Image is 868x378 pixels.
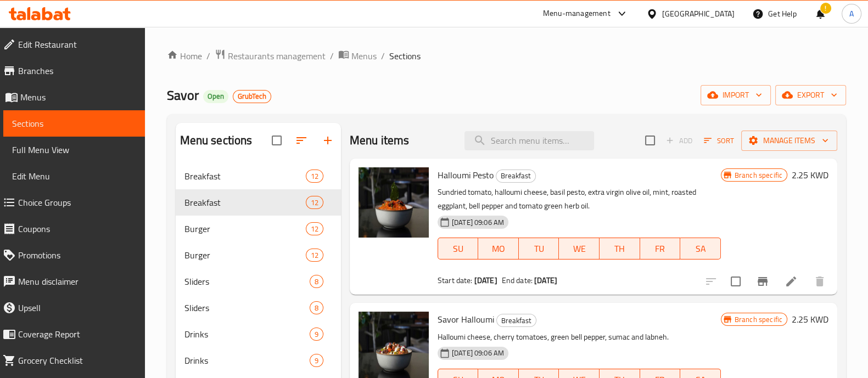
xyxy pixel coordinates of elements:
button: delete [807,268,833,295]
button: import [701,85,771,105]
span: End date: [502,273,533,287]
button: TH [600,238,640,259]
span: WE [563,241,595,257]
span: Breakfast [184,170,306,183]
span: A [849,8,854,20]
span: Upsell [18,301,136,314]
div: items [310,328,323,341]
span: Choice Groups [18,196,136,209]
a: Full Menu View [3,137,145,163]
span: TU [523,241,555,257]
span: Add item [662,132,697,149]
h6: 2.25 KWD [792,312,828,327]
button: MO [478,238,519,259]
div: Drinks9 [176,321,341,347]
h2: Menu sections [180,132,253,149]
a: Sections [3,110,145,137]
span: Branches [18,64,136,77]
b: [DATE] [534,273,557,287]
span: Sections [12,117,136,130]
li: / [206,49,210,63]
div: Drinks [184,328,310,341]
h2: Menu items [350,132,410,149]
button: Manage items [741,131,837,151]
div: Sliders8 [176,295,341,321]
p: Sundried tomato, halloumi cheese, basil pesto, extra virgin olive oil, mint, roasted eggplant, be... [438,185,721,213]
span: Branch specific [730,170,787,180]
button: Branch-specific-item [749,268,776,295]
a: Menus [338,49,377,63]
a: Home [167,49,202,63]
div: Menu-management [543,7,611,20]
div: Breakfast12 [176,189,341,216]
span: Menu disclaimer [18,275,136,288]
span: [DATE] 09:06 AM [447,348,508,358]
li: / [381,49,385,63]
span: 8 [310,303,323,313]
span: 8 [310,277,323,287]
button: SU [438,238,478,259]
span: Coverage Report [18,328,136,341]
span: export [784,88,837,102]
span: Menus [351,49,377,63]
button: SA [680,238,721,259]
div: Breakfast12 [176,163,341,189]
div: Open [203,90,228,103]
nav: breadcrumb [167,49,846,63]
span: Branch specific [730,314,787,325]
div: Sliders [184,301,310,314]
li: / [330,49,334,63]
span: Drinks [184,354,310,367]
div: Sliders8 [176,268,341,295]
span: TH [604,241,636,257]
div: Burger12 [176,216,341,242]
input: search [464,131,594,150]
span: Savor Halloumi [438,311,494,328]
span: Halloumi Pesto [438,167,494,183]
a: Edit Menu [3,163,145,189]
span: Coupons [18,222,136,235]
span: 9 [310,356,323,366]
div: Breakfast [496,314,536,327]
span: 12 [306,198,323,208]
span: Menus [20,91,136,104]
span: Promotions [18,249,136,262]
button: TU [519,238,559,259]
span: 9 [310,329,323,340]
a: Edit menu item [785,275,798,288]
span: Start date: [438,273,473,287]
span: Burger [184,249,306,262]
span: Open [203,92,228,101]
div: items [310,301,323,314]
button: FR [640,238,681,259]
span: SA [685,241,716,257]
h6: 2.25 KWD [792,167,828,183]
span: Full Menu View [12,143,136,156]
p: Halloumi cheese, cherry tomatoes, green bell pepper, sumac and labneh. [438,330,721,344]
span: import [709,88,762,102]
span: Sort [704,134,734,147]
div: Burger [184,222,306,235]
div: Breakfast [496,170,536,183]
span: Sliders [184,275,310,288]
span: Breakfast [497,314,536,327]
span: 12 [306,250,323,261]
div: items [306,170,323,183]
span: Breakfast [184,196,306,209]
div: Drinks9 [176,347,341,374]
span: Manage items [750,134,828,148]
button: Sort [701,132,737,149]
div: Burger12 [176,242,341,268]
span: Select to update [724,270,747,293]
span: Sections [389,49,421,63]
span: Sort items [697,132,741,149]
span: Select all sections [265,129,288,152]
img: Halloumi Pesto [359,167,429,238]
span: Edit Menu [12,170,136,183]
span: 12 [306,224,323,234]
span: Edit Restaurant [18,38,136,51]
span: 12 [306,171,323,182]
span: Sort sections [288,127,315,154]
